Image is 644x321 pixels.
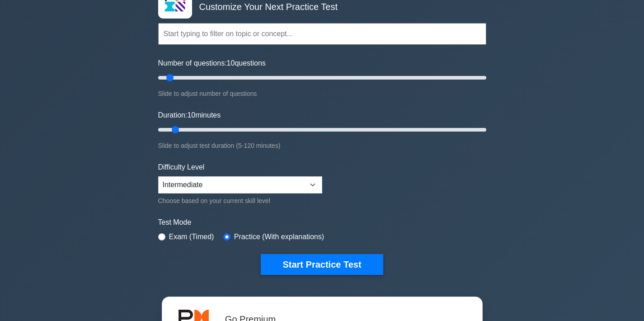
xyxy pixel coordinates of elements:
button: Start Practice Test [261,254,383,275]
div: Slide to adjust number of questions [158,88,486,99]
label: Difficulty Level [158,162,205,173]
label: Duration: minutes [158,110,221,121]
span: 10 [187,111,195,119]
label: Practice (With explanations) [234,231,324,242]
label: Exam (Timed) [169,231,214,242]
label: Test Mode [158,217,486,228]
div: Choose based on your current skill level [158,195,322,206]
input: Start typing to filter on topic or concept... [158,23,486,45]
label: Number of questions: questions [158,58,266,69]
span: 10 [227,59,235,67]
div: Slide to adjust test duration (5-120 minutes) [158,140,486,151]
